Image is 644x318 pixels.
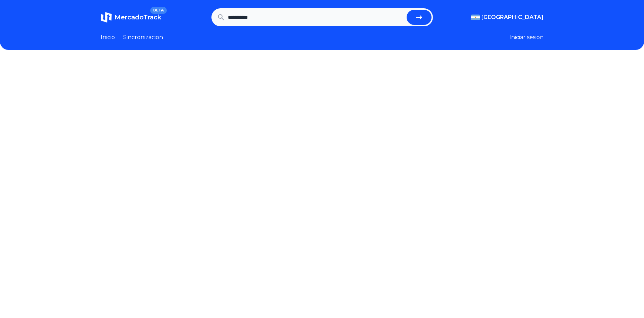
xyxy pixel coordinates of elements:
[471,13,544,21] button: [GEOGRAPHIC_DATA]
[509,33,544,42] button: Iniciar sesion
[471,15,480,20] img: Argentina
[101,12,161,23] a: MercadoTrackBETA
[150,7,166,14] span: BETA
[481,13,544,21] span: [GEOGRAPHIC_DATA]
[123,33,163,42] a: Sincronizacion
[115,14,161,21] span: MercadoTrack
[101,12,112,23] img: MercadoTrack
[101,33,115,42] a: Inicio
